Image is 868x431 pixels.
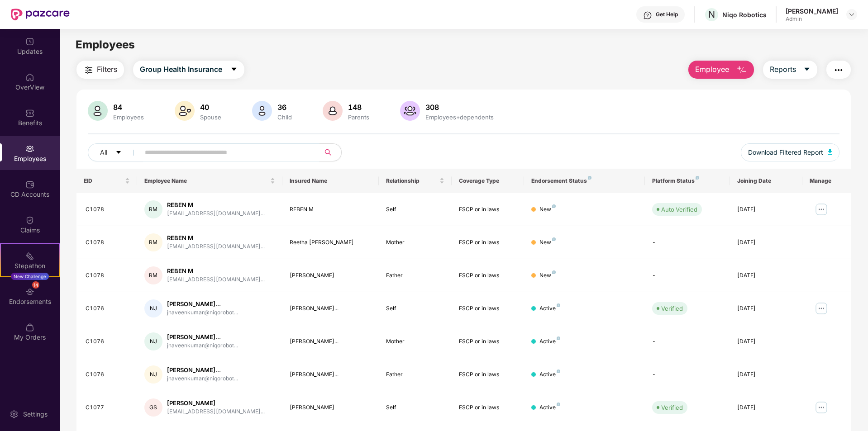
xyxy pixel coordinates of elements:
[557,303,560,307] img: svg+xml;base64,PHN2ZyB4bWxucz0iaHR0cDovL3d3dy53My5vcmcvMjAwMC9zdmciIHdpZHRoPSI4IiBoZWlnaHQ9IjgiIH...
[803,66,811,74] span: caret-down
[11,9,70,20] img: New Pazcare Logo
[290,337,372,346] div: [PERSON_NAME]...
[539,238,556,247] div: New
[452,169,524,193] th: Coverage Type
[319,143,342,161] button: search
[144,398,162,417] div: GS
[695,64,729,75] span: Employee
[10,410,19,419] img: svg+xml;base64,PHN2ZyBpZD0iU2V0dGluZy0yMHgyMCIgeG1sbnM9Imh0dHA6Ly93d3cudzMub3JnLzIwMDAvc3ZnIiB3aW...
[708,9,715,20] span: N
[167,300,238,308] div: [PERSON_NAME]...
[346,114,371,121] div: Parents
[459,238,517,247] div: ESCP or in laws
[736,65,747,76] img: svg+xml;base64,PHN2ZyB4bWxucz0iaHR0cDovL3d3dy53My5vcmcvMjAwMC9zdmciIHhtbG5zOnhsaW5rPSJodHRwOi8vd3...
[786,15,838,23] div: Admin
[539,271,556,280] div: New
[848,11,855,18] img: svg+xml;base64,PHN2ZyBpZD0iRHJvcGRvd24tMzJ4MzIiIHhtbG5zPSJodHRwOi8vd3d3LnczLm9yZy8yMDAwL3N2ZyIgd2...
[828,149,832,155] img: svg+xml;base64,PHN2ZyB4bWxucz0iaHR0cDovL3d3dy53My5vcmcvMjAwMC9zdmciIHhtbG5zOnhsaW5rPSJodHRwOi8vd3...
[137,169,282,193] th: Employee Name
[86,403,130,412] div: C1077
[20,410,50,419] div: Settings
[386,304,444,313] div: Self
[111,103,146,112] div: 84
[32,281,39,289] div: 14
[140,64,222,75] span: Group Health Insurance
[557,403,560,406] img: svg+xml;base64,PHN2ZyB4bWxucz0iaHR0cDovL3d3dy53My5vcmcvMjAwMC9zdmciIHdpZHRoPSI4IiBoZWlnaHQ9IjgiIH...
[76,61,124,79] button: Filters
[656,11,678,18] div: Get Help
[786,7,838,15] div: [PERSON_NAME]
[737,403,795,412] div: [DATE]
[748,147,823,157] span: Download Filtered Report
[167,341,238,350] div: jnaveenkumar@niqorobot...
[730,169,802,193] th: Joining Date
[25,144,34,153] img: svg+xml;base64,PHN2ZyBpZD0iRW1wbG95ZWVzIiB4bWxucz0iaHR0cDovL3d3dy53My5vcmcvMjAwMC9zdmciIHdpZHRoPS...
[290,370,372,379] div: [PERSON_NAME]...
[643,11,652,20] img: svg+xml;base64,PHN2ZyBpZD0iSGVscC0zMngzMiIgeG1sbnM9Imh0dHA6Ly93d3cudzMub3JnLzIwMDAvc3ZnIiB3aWR0aD...
[76,169,137,193] th: EID
[167,209,265,218] div: [EMAIL_ADDRESS][DOMAIN_NAME]...
[688,61,754,79] button: Employee
[290,304,372,313] div: [PERSON_NAME]...
[290,238,372,247] div: Reetha [PERSON_NAME]
[198,114,223,121] div: Spouse
[282,169,379,193] th: Insured Name
[539,337,560,346] div: Active
[722,10,767,19] div: Niqo Robotics
[167,275,265,284] div: [EMAIL_ADDRESS][DOMAIN_NAME]...
[588,176,591,180] img: svg+xml;base64,PHN2ZyB4bWxucz0iaHR0cDovL3d3dy53My5vcmcvMjAwMC9zdmciIHdpZHRoPSI4IiBoZWlnaHQ9IjgiIH...
[290,271,372,280] div: [PERSON_NAME]
[276,103,294,112] div: 36
[86,304,130,313] div: C1076
[459,304,517,313] div: ESCP or in laws
[539,304,560,313] div: Active
[290,205,372,214] div: REBEN M
[115,149,122,156] span: caret-down
[86,205,130,214] div: C1078
[814,400,829,415] img: manageButton
[230,66,238,74] span: caret-down
[386,370,444,379] div: Father
[83,65,94,76] img: svg+xml;base64,PHN2ZyB4bWxucz0iaHR0cDovL3d3dy53My5vcmcvMjAwMC9zdmciIHdpZHRoPSIyNCIgaGVpZ2h0PSIyNC...
[175,101,195,121] img: svg+xml;base64,PHN2ZyB4bWxucz0iaHR0cDovL3d3dy53My5vcmcvMjAwMC9zdmciIHhtbG5zOnhsaW5rPSJodHRwOi8vd3...
[424,114,496,121] div: Employees+dependents
[167,399,265,407] div: [PERSON_NAME]
[741,143,839,161] button: Download Filtered Report
[459,403,517,412] div: ESCP or in laws
[386,177,437,185] span: Relationship
[167,201,265,209] div: REBEN M
[400,101,420,121] img: svg+xml;base64,PHN2ZyB4bWxucz0iaHR0cDovL3d3dy53My5vcmcvMjAwMC9zdmciIHhtbG5zOnhsaW5rPSJodHRwOi8vd3...
[323,101,343,121] img: svg+xml;base64,PHN2ZyB4bWxucz0iaHR0cDovL3d3dy53My5vcmcvMjAwMC9zdmciIHhtbG5zOnhsaW5rPSJodHRwOi8vd3...
[539,205,556,214] div: New
[144,200,162,218] div: RM
[25,109,34,118] img: svg+xml;base64,PHN2ZyBpZD0iQmVuZWZpdHMiIHhtbG5zPSJodHRwOi8vd3d3LnczLm9yZy8yMDAwL3N2ZyIgd2lkdGg9Ij...
[661,403,683,412] div: Verified
[25,216,34,225] img: svg+xml;base64,PHN2ZyBpZD0iQ2xhaW0iIHhtbG5zPSJodHRwOi8vd3d3LnczLm9yZy8yMDAwL3N2ZyIgd2lkdGg9IjIwIi...
[144,365,162,384] div: NJ
[737,304,795,313] div: [DATE]
[737,370,795,379] div: [DATE]
[459,271,517,280] div: ESCP or in laws
[645,259,730,292] td: -
[25,73,34,82] img: svg+xml;base64,PHN2ZyBpZD0iSG9tZSIgeG1sbnM9Imh0dHA6Ly93d3cudzMub3JnLzIwMDAvc3ZnIiB3aWR0aD0iMjAiIG...
[252,101,272,121] img: svg+xml;base64,PHN2ZyB4bWxucz0iaHR0cDovL3d3dy53My5vcmcvMjAwMC9zdmciIHhtbG5zOnhsaW5rPSJodHRwOi8vd3...
[25,323,34,332] img: svg+xml;base64,PHN2ZyBpZD0iTXlfT3JkZXJzIiBkYXRhLW5hbWU9Ik15IE9yZGVycyIgeG1sbnM9Imh0dHA6Ly93d3cudz...
[167,333,238,341] div: [PERSON_NAME]...
[76,38,135,51] span: Employees
[25,251,34,260] img: svg+xml;base64,PHN2ZyB4bWxucz0iaHR0cDovL3d3dy53My5vcmcvMjAwMC9zdmciIHdpZHRoPSIyMSIgaGVpZ2h0PSIyMC...
[645,325,730,358] td: -
[111,114,146,121] div: Employees
[144,266,162,284] div: RM
[167,308,238,317] div: jnaveenkumar@niqorobot...
[557,336,560,340] img: svg+xml;base64,PHN2ZyB4bWxucz0iaHR0cDovL3d3dy53My5vcmcvMjAwMC9zdmciIHdpZHRoPSI4IiBoZWlnaHQ9IjgiIH...
[144,332,162,350] div: NJ
[86,271,130,280] div: C1078
[459,370,517,379] div: ESCP or in laws
[557,369,560,373] img: svg+xml;base64,PHN2ZyB4bWxucz0iaHR0cDovL3d3dy53My5vcmcvMjAwMC9zdmciIHdpZHRoPSI4IiBoZWlnaHQ9IjgiIH...
[539,370,560,379] div: Active
[696,176,699,180] img: svg+xml;base64,PHN2ZyB4bWxucz0iaHR0cDovL3d3dy53My5vcmcvMjAwMC9zdmciIHdpZHRoPSI4IiBoZWlnaHQ9IjgiIH...
[144,233,162,251] div: RM
[737,205,795,214] div: [DATE]
[167,366,238,374] div: [PERSON_NAME]...
[88,143,143,161] button: Allcaret-down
